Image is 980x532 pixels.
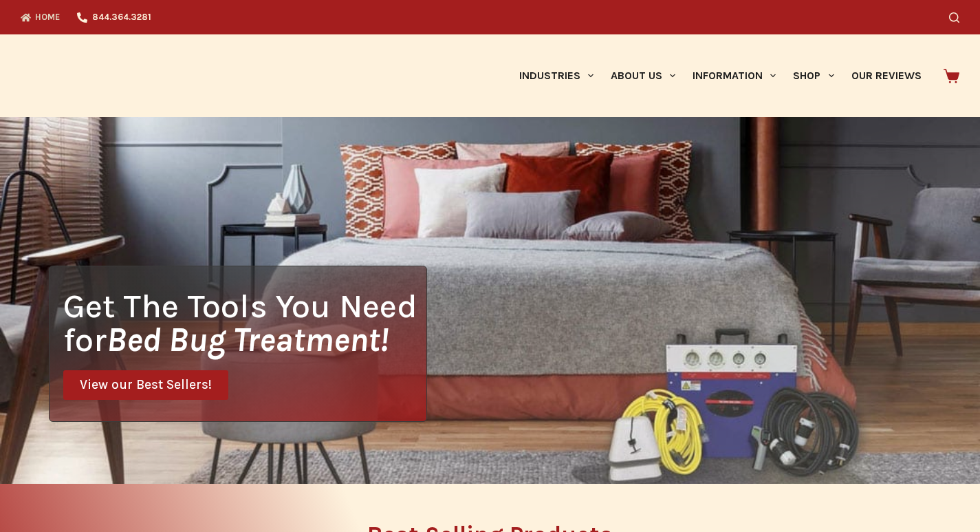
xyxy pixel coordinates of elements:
[63,370,228,400] a: View our Best Sellers!
[949,12,959,23] button: Search
[21,45,201,107] img: Prevsol/Bed Bug Heat Doctor
[63,289,426,357] h1: Get The Tools You Need for
[602,34,684,117] a: About Us
[510,34,930,117] nav: Primary
[842,34,930,117] a: Our Reviews
[684,34,785,117] a: Information
[785,34,842,117] a: Shop
[80,379,212,392] span: View our Best Sellers!
[510,34,602,117] a: Industries
[107,320,389,359] i: Bed Bug Treatment!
